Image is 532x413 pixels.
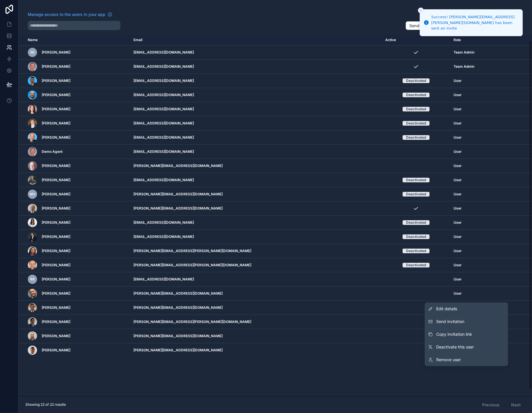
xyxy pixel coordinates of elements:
td: [PERSON_NAME][EMAIL_ADDRESS][PERSON_NAME][DOMAIN_NAME] [130,315,382,329]
div: Deactivated [406,121,426,126]
span: [PERSON_NAME] [42,93,70,97]
span: RR [30,277,35,282]
span: User [454,149,462,154]
span: [PERSON_NAME] [42,291,70,296]
div: scrollable content [19,35,532,396]
span: Deactivate this user [436,344,474,350]
span: Manage access to the users in your app [28,12,105,17]
td: [EMAIL_ADDRESS][DOMAIN_NAME] [130,45,382,60]
div: Deactivated [406,249,426,253]
span: [PERSON_NAME] [42,206,70,211]
a: Edit details [425,302,508,315]
span: User [454,206,462,211]
span: Send invitation [436,319,464,324]
th: Email [130,35,382,45]
div: Deactivated [406,192,426,197]
span: User [454,192,462,197]
span: Remove user [436,357,461,363]
span: MH [30,192,35,197]
td: [PERSON_NAME][EMAIL_ADDRESS][DOMAIN_NAME] [130,201,382,216]
div: Deactivated [406,178,426,182]
span: [PERSON_NAME] [42,50,70,55]
td: [EMAIL_ADDRESS][DOMAIN_NAME] [130,216,382,230]
td: [EMAIL_ADDRESS][DOMAIN_NAME] [130,102,382,116]
a: Deactivate this user [425,341,508,353]
span: User [454,93,462,97]
td: [PERSON_NAME][EMAIL_ADDRESS][PERSON_NAME][DOMAIN_NAME] [130,244,382,258]
td: [EMAIL_ADDRESS][DOMAIN_NAME] [130,74,382,88]
div: Deactivated [406,234,426,239]
span: [PERSON_NAME] [42,305,70,310]
span: User [454,78,462,83]
td: [PERSON_NAME][EMAIL_ADDRESS][PERSON_NAME][DOMAIN_NAME] [130,258,382,272]
span: Showing 22 of 22 results [25,402,66,407]
button: Close toast [418,8,424,13]
span: [PERSON_NAME] [42,121,70,126]
span: [PERSON_NAME] [42,164,70,168]
span: User [454,249,462,253]
button: Send invite [PERSON_NAME] [406,21,472,30]
span: User [454,220,462,225]
span: [PERSON_NAME] [42,178,70,182]
span: [PERSON_NAME] [42,249,70,253]
span: [PERSON_NAME] [42,220,70,225]
span: [PERSON_NAME] [42,64,70,69]
td: [EMAIL_ADDRESS][DOMAIN_NAME] [130,60,382,74]
button: Send invitation [425,315,508,328]
th: Name [19,35,130,45]
span: User [454,178,462,182]
span: [PERSON_NAME] [42,277,70,282]
span: User [454,291,462,296]
span: [PERSON_NAME] [42,135,70,140]
span: Copy invitation link [436,331,472,337]
td: [EMAIL_ADDRESS][DOMAIN_NAME] [130,116,382,131]
div: Deactivated [406,135,426,140]
span: [PERSON_NAME] [42,78,70,83]
a: Remove user [425,353,508,366]
td: [PERSON_NAME][EMAIL_ADDRESS][DOMAIN_NAME] [130,187,382,201]
span: [PERSON_NAME] [42,263,70,267]
span: [PERSON_NAME] [42,107,70,111]
td: [EMAIL_ADDRESS][DOMAIN_NAME] [130,145,382,159]
th: Role [450,35,506,45]
td: [EMAIL_ADDRESS][DOMAIN_NAME] [130,131,382,145]
td: [PERSON_NAME][EMAIL_ADDRESS][DOMAIN_NAME] [130,329,382,343]
span: User [454,234,462,239]
td: [PERSON_NAME][EMAIL_ADDRESS][DOMAIN_NAME] [130,343,382,357]
td: [PERSON_NAME][EMAIL_ADDRESS][DOMAIN_NAME] [130,287,382,301]
span: MI [30,50,34,55]
td: [EMAIL_ADDRESS][DOMAIN_NAME] [130,173,382,187]
td: [EMAIL_ADDRESS][DOMAIN_NAME] [130,230,382,244]
div: Deactivated [406,93,426,97]
div: Deactivated [406,263,426,267]
button: Copy invitation link [425,328,508,341]
div: Deactivated [406,220,426,225]
td: [EMAIL_ADDRESS][DOMAIN_NAME] [130,272,382,287]
th: Active [382,35,450,45]
span: User [454,164,462,168]
span: User [454,107,462,111]
td: [PERSON_NAME][EMAIL_ADDRESS][DOMAIN_NAME] [130,159,382,173]
span: [PERSON_NAME] [42,192,70,197]
span: Demo Agent [42,149,63,154]
span: [PERSON_NAME] [42,348,70,353]
span: [PERSON_NAME] [42,320,70,324]
span: [PERSON_NAME] [42,334,70,338]
span: User [454,263,462,267]
div: Success! [PERSON_NAME][EMAIL_ADDRESS][PERSON_NAME][DOMAIN_NAME] has been sent an invite [431,14,518,31]
span: User [454,121,462,126]
div: Deactivated [406,78,426,83]
span: Edit details [436,306,457,312]
span: Team Admin [454,64,474,69]
td: [PERSON_NAME][EMAIL_ADDRESS][DOMAIN_NAME] [130,301,382,315]
span: User [454,277,462,282]
div: Deactivated [406,107,426,111]
span: User [454,135,462,140]
span: Team Admin [454,50,474,55]
a: Manage access to the users in your app [28,12,112,17]
td: [EMAIL_ADDRESS][DOMAIN_NAME] [130,88,382,102]
span: [PERSON_NAME] [42,234,70,239]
